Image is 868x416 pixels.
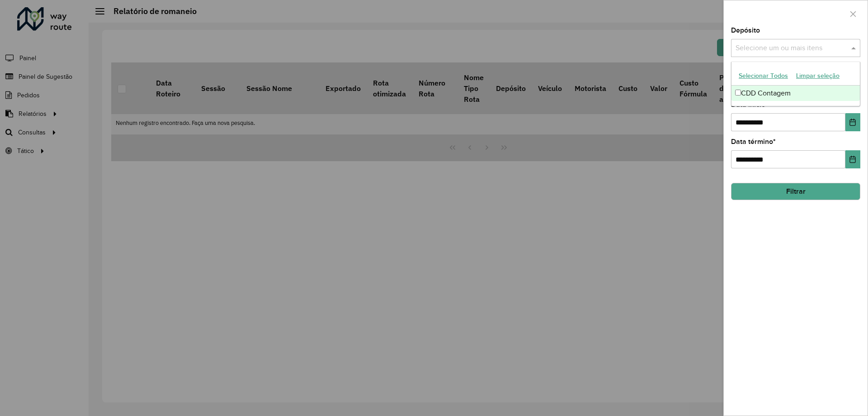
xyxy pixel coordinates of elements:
[735,69,792,83] button: Selecionar Todos
[731,25,760,36] label: Depósito
[731,86,860,101] div: CDD Contagem
[731,183,860,200] button: Filtrar
[845,150,860,168] button: Choose Date
[731,62,860,106] ng-dropdown-panel: Options list
[792,69,844,83] button: Limpar seleção
[845,113,860,131] button: Choose Date
[731,136,776,147] label: Data término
